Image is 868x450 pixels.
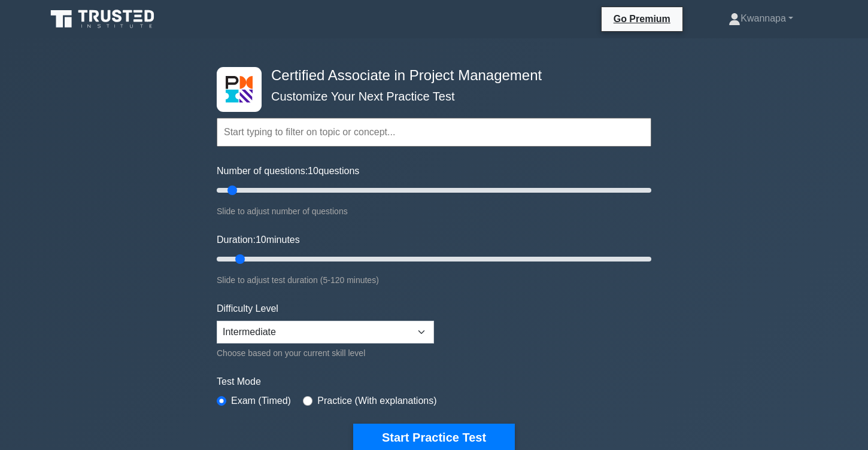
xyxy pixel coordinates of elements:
[308,166,318,176] span: 10
[256,235,266,245] span: 10
[606,11,678,26] a: Go Premium
[217,164,359,178] label: Number of questions: questions
[217,273,651,287] div: Slide to adjust test duration (5-120 minutes)
[700,7,822,31] a: Kwannapa
[317,394,436,408] label: Practice (With explanations)
[217,118,651,147] input: Start typing to filter on topic or concept...
[266,67,593,84] h4: Certified Associate in Project Management
[217,375,651,389] label: Test Mode
[231,394,291,408] label: Exam (Timed)
[217,302,278,316] label: Difficulty Level
[217,346,434,360] div: Choose based on your current skill level
[217,204,651,218] div: Slide to adjust number of questions
[217,233,300,247] label: Duration: minutes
